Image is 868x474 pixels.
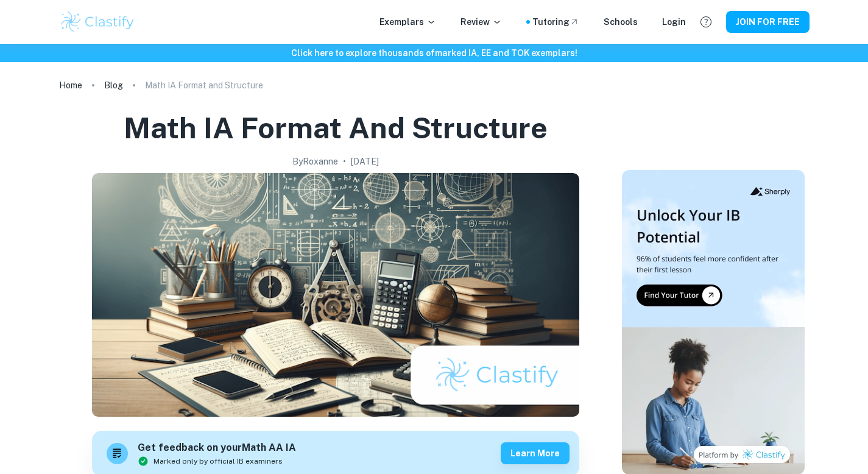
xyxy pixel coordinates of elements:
[292,155,338,168] h2: By Roxanne
[662,15,686,29] a: Login
[343,155,346,168] p: •
[604,15,638,29] a: Schools
[153,456,283,467] span: Marked only by official IB examiners
[379,15,436,29] p: Exemplars
[145,79,263,92] p: Math IA Format and Structure
[124,108,548,147] h1: Math IA Format and Structure
[501,442,570,464] button: Learn more
[696,12,716,32] button: Help and Feedback
[59,10,136,34] img: Clastify logo
[726,11,810,33] button: JOIN FOR FREE
[59,77,82,94] a: Home
[460,15,502,29] p: Review
[532,15,579,29] a: Tutoring
[92,173,579,417] img: Math IA Format and Structure cover image
[2,46,866,60] h6: Click here to explore thousands of marked IA, EE and TOK exemplars !
[138,440,296,456] h6: Get feedback on your Math AA IA
[351,155,379,168] h2: [DATE]
[104,77,123,94] a: Blog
